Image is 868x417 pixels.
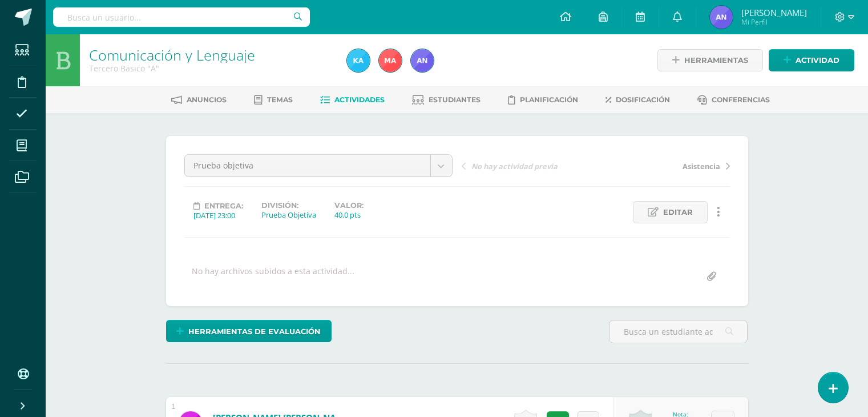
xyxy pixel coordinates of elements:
[334,201,364,210] label: Valor:
[697,91,770,109] a: Conferencias
[171,91,227,109] a: Anuncios
[89,63,333,74] div: Tercero Basico 'A'
[254,91,293,109] a: Temas
[683,161,720,171] span: Asistencia
[187,95,227,104] span: Anuncios
[53,7,310,27] input: Busca un usuario...
[596,160,730,171] a: Asistencia
[166,320,332,342] a: Herramientas de evaluación
[334,210,364,220] div: 40.0 pts
[89,47,333,63] h1: Comunicación y Lenguaje
[741,7,807,18] span: [PERSON_NAME]
[193,210,243,220] div: [DATE] 23:00
[412,91,481,109] a: Estudiantes
[663,202,693,223] span: Editar
[508,91,578,109] a: Planificación
[684,50,748,71] span: Herramientas
[89,45,255,65] a: Comunicación y Lenguaje
[334,95,385,104] span: Actividades
[769,49,854,71] a: Actividad
[320,91,385,109] a: Actividades
[411,49,434,72] img: dfc161cbb64dec876014c94b69ab9e1d.png
[188,321,321,342] span: Herramientas de evaluación
[379,49,402,72] img: 0183f867e09162c76e2065f19ee79ccf.png
[616,95,670,104] span: Dosificación
[192,266,354,288] div: No hay archivos subidos a esta actividad...
[204,202,243,210] span: Entrega:
[605,91,670,109] a: Dosificación
[796,50,839,71] span: Actividad
[267,95,293,104] span: Temas
[471,161,558,171] span: No hay actividad previa
[193,155,422,177] span: Prueba objetiva
[710,6,733,29] img: dfc161cbb64dec876014c94b69ab9e1d.png
[609,320,747,343] input: Busca un estudiante aquí...
[429,95,481,104] span: Estudiantes
[657,49,763,71] a: Herramientas
[185,155,452,177] a: Prueba objetiva
[741,17,807,27] span: Mi Perfil
[520,95,578,104] span: Planificación
[712,95,770,104] span: Conferencias
[347,49,370,72] img: 258196113818b181416f1cb94741daed.png
[261,201,316,210] label: División:
[261,210,316,220] div: Prueba Objetiva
